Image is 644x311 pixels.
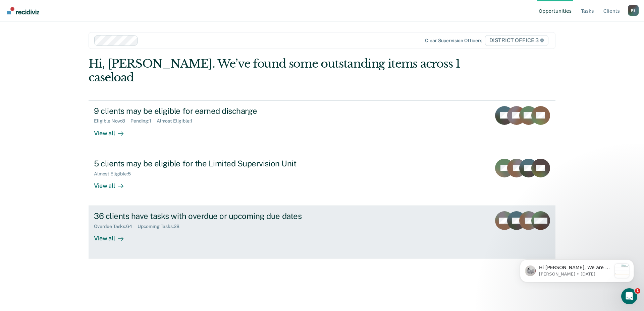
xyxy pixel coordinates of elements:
div: 5 clients may be eligible for the Limited Supervision Unit [94,159,329,168]
iframe: Intercom live chat [621,288,637,304]
div: Upcoming Tasks : 28 [138,224,185,229]
p: Message from Kim, sent 2w ago [29,25,102,31]
span: 1 [635,288,640,294]
button: Profile dropdown button [628,5,639,16]
div: Pending : 1 [130,118,157,124]
div: View all [94,124,131,137]
div: Almost Eligible : 1 [157,118,198,124]
div: View all [94,176,131,189]
div: 36 clients have tasks with overdue or upcoming due dates [94,211,329,221]
span: DISTRICT OFFICE 3 [485,35,548,46]
a: 9 clients may be eligible for earned dischargeEligible Now:8Pending:1Almost Eligible:1View all [89,100,555,153]
img: Recidiviz [7,7,39,14]
div: Almost Eligible : 5 [94,171,136,177]
div: Eligible Now : 8 [94,118,130,124]
div: View all [94,229,131,242]
iframe: Intercom notifications message [510,246,644,293]
span: Hi [PERSON_NAME], We are so excited to announce a brand new feature: AI case note search! 📣 Findi... [29,19,102,190]
div: Hi, [PERSON_NAME]. We’ve found some outstanding items across 1 caseload [89,57,462,84]
a: 36 clients have tasks with overdue or upcoming due datesOverdue Tasks:64Upcoming Tasks:28View all [89,206,555,258]
a: 5 clients may be eligible for the Limited Supervision UnitAlmost Eligible:5View all [89,153,555,206]
div: P S [628,5,639,16]
div: Overdue Tasks : 64 [94,224,138,229]
div: Clear supervision officers [425,38,482,44]
div: 9 clients may be eligible for earned discharge [94,106,329,116]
